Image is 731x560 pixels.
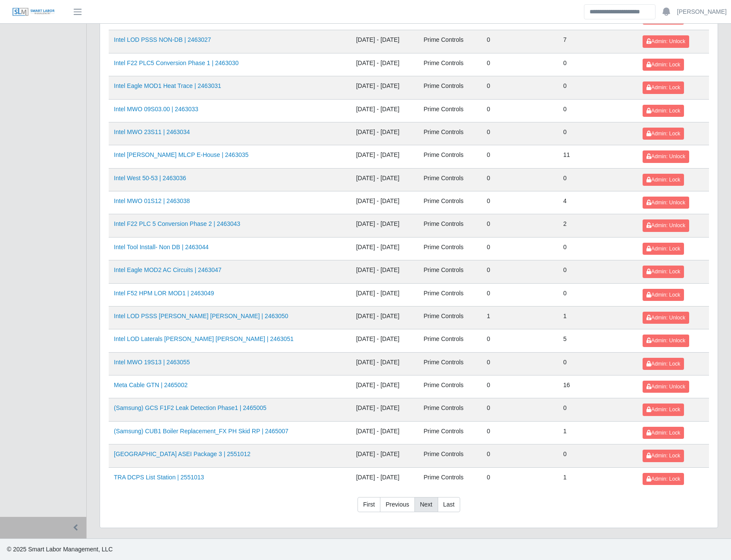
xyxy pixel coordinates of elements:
[482,237,558,260] td: 0
[482,99,558,122] td: 0
[418,421,482,444] td: Prime Controls
[643,450,684,462] button: Admin: Lock
[351,99,419,122] td: [DATE] - [DATE]
[482,122,558,145] td: 0
[351,421,419,444] td: [DATE] - [DATE]
[482,214,558,237] td: 0
[351,329,419,352] td: [DATE] - [DATE]
[643,128,684,140] button: Admin: Lock
[482,260,558,283] td: 0
[351,352,419,375] td: [DATE] - [DATE]
[351,191,419,214] td: [DATE] - [DATE]
[114,290,214,297] a: Intel F52 HPM LOR MOD1 | 2463049
[643,243,684,255] button: Admin: Lock
[482,283,558,306] td: 0
[351,467,419,490] td: [DATE] - [DATE]
[646,476,680,482] span: Admin: Lock
[114,59,238,66] a: Intel F22 PLC5 Conversion Phase 1 | 2463030
[558,421,637,444] td: 1
[114,197,190,204] a: Intel MWO 01S12 | 2463038
[12,7,55,17] img: SLM Logo
[584,4,656,19] input: Search
[351,375,419,398] td: [DATE] - [DATE]
[558,260,637,283] td: 0
[643,266,684,278] button: Admin: Lock
[646,62,680,68] span: Admin: Lock
[351,53,419,76] td: [DATE] - [DATE]
[482,30,558,53] td: 0
[482,53,558,76] td: 0
[643,335,689,347] button: Admin: Unlock
[646,200,685,206] span: Admin: Unlock
[558,145,637,168] td: 11
[418,444,482,467] td: Prime Controls
[418,191,482,214] td: Prime Controls
[646,222,685,228] span: Admin: Unlock
[558,168,637,191] td: 0
[114,313,288,319] a: Intel LOD PSSS [PERSON_NAME] [PERSON_NAME] | 2463050
[643,473,684,485] button: Admin: Lock
[418,467,482,490] td: Prime Controls
[643,105,684,117] button: Admin: Lock
[646,315,685,321] span: Admin: Unlock
[351,122,419,145] td: [DATE] - [DATE]
[351,168,419,191] td: [DATE] - [DATE]
[646,269,680,275] span: Admin: Lock
[358,497,380,513] a: First
[114,359,190,366] a: Intel MWO 19S13 | 2463055
[351,145,419,168] td: [DATE] - [DATE]
[558,352,637,375] td: 0
[482,375,558,398] td: 0
[558,306,637,329] td: 1
[643,35,689,47] button: Admin: Unlock
[418,352,482,375] td: Prime Controls
[114,175,186,181] a: Intel West 50-53 | 2463036
[114,220,240,227] a: Intel F22 PLC 5 Conversion Phase 2 | 2463043
[558,122,637,145] td: 0
[558,467,637,490] td: 1
[482,444,558,467] td: 0
[646,246,680,252] span: Admin: Lock
[643,404,684,416] button: Admin: Lock
[114,106,198,113] a: Intel MWO 09S03.00 | 2463033
[482,398,558,421] td: 0
[114,244,209,250] a: Intel Tool Install- Non DB | 2463044
[418,398,482,421] td: Prime Controls
[646,153,685,160] span: Admin: Unlock
[643,174,684,186] button: Admin: Lock
[114,382,188,388] a: Meta Cable GTN | 2465002
[418,306,482,329] td: Prime Controls
[114,82,221,89] a: Intel Eagle MOD1 Heat Trace | 2463031
[418,283,482,306] td: Prime Controls
[558,444,637,467] td: 0
[418,122,482,145] td: Prime Controls
[646,384,685,390] span: Admin: Unlock
[482,191,558,214] td: 0
[646,430,680,436] span: Admin: Lock
[351,444,419,467] td: [DATE] - [DATE]
[114,474,204,481] a: TRA DCPS List Station | 2551013
[558,375,637,398] td: 16
[558,99,637,122] td: 0
[558,237,637,260] td: 0
[418,168,482,191] td: Prime Controls
[114,266,222,273] a: Intel Eagle MOD2 AC Circuits | 2463047
[646,131,680,137] span: Admin: Lock
[114,151,248,158] a: Intel [PERSON_NAME] MLCP E-House | 2463035
[482,168,558,191] td: 0
[351,398,419,421] td: [DATE] - [DATE]
[351,30,419,53] td: [DATE] - [DATE]
[646,292,680,298] span: Admin: Lock
[114,36,211,43] a: Intel LOD PSSS NON-DB | 2463027
[558,283,637,306] td: 0
[646,361,680,367] span: Admin: Lock
[482,421,558,444] td: 0
[351,260,419,283] td: [DATE] - [DATE]
[114,451,251,457] a: [GEOGRAPHIC_DATA] ASEI Package 3 | 2551012
[482,467,558,490] td: 0
[380,497,414,513] a: Previous
[414,497,438,513] a: Next
[351,237,419,260] td: [DATE] - [DATE]
[418,145,482,168] td: Prime Controls
[558,76,637,99] td: 0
